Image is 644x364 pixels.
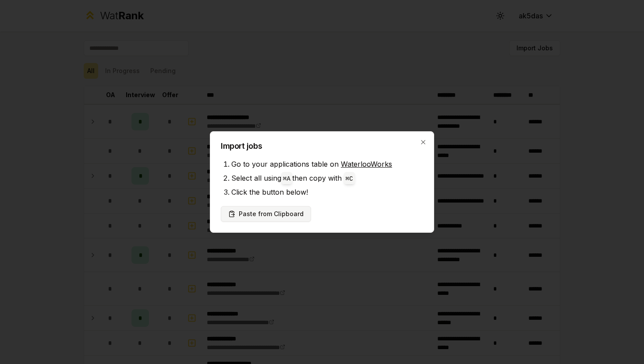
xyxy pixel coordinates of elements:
[231,157,423,171] li: Go to your applications table on
[221,206,311,222] button: Paste from Clipboard
[346,175,353,182] code: ⌘ C
[341,160,392,168] a: WaterlooWorks
[283,175,290,182] code: ⌘ A
[231,185,423,199] li: Click the button below!
[231,171,423,185] li: Select all using then copy with
[221,142,423,150] h2: Import jobs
